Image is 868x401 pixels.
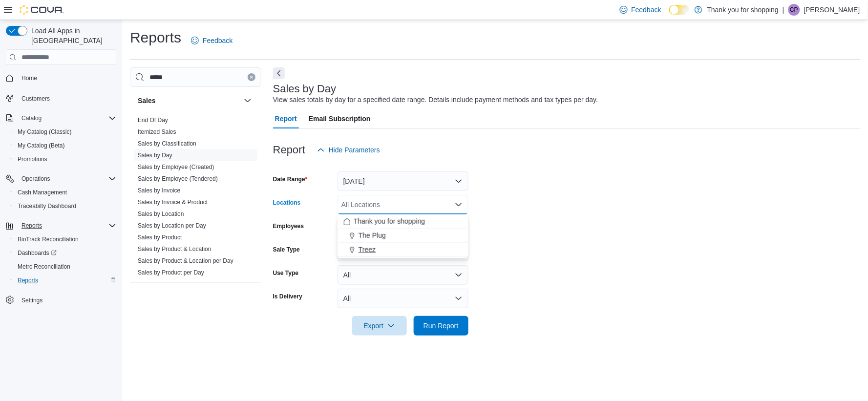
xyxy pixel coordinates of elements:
[10,274,120,287] button: Reports
[138,164,214,170] a: Sales by Employee (Created)
[138,257,233,265] span: Sales by Product & Location per Day
[138,246,212,253] a: Sales by Product & Location
[2,219,120,232] button: Reports
[138,128,176,136] span: Itemized Sales
[18,72,41,84] a: Home
[14,140,116,151] span: My Catalog (Beta)
[130,114,261,282] div: Sales
[21,74,37,82] span: Home
[10,232,120,246] button: BioTrack Reconciliation
[10,139,120,152] button: My Catalog (Beta)
[309,109,371,128] span: Email Subscription
[138,163,214,171] span: Sales by Employee (Created)
[14,200,80,212] a: Traceabilty Dashboard
[138,211,184,217] a: Sales by Location
[138,257,233,264] a: Sales by Product & Location per Day
[273,144,305,156] h3: Report
[790,4,799,16] span: CP
[14,153,51,165] a: Promotions
[10,152,120,166] button: Promotions
[783,4,784,16] p: |
[18,276,38,284] span: Reports
[10,260,120,274] button: Metrc Reconciliation
[138,152,172,159] a: Sales by Day
[21,114,42,122] span: Catalog
[338,229,468,243] button: The Plug
[18,294,116,306] span: Settings
[455,201,463,209] button: Close list of options
[138,151,172,159] span: Sales by Day
[14,126,76,138] a: My Catalog (Classic)
[338,171,468,191] button: [DATE]
[313,140,384,160] button: Hide Parameters
[138,187,180,194] a: Sales by Invoice
[14,126,116,138] span: My Catalog (Classic)
[2,111,120,125] button: Catalog
[14,200,116,212] span: Traceabilty Dashboard
[707,4,779,16] p: Thank you for shopping
[2,71,120,85] button: Home
[18,128,72,136] span: My Catalog (Classic)
[21,222,42,230] span: Reports
[18,249,57,257] span: Dashboards
[18,155,47,163] span: Promotions
[338,243,468,257] button: Treez
[138,222,206,229] a: Sales by Location per Day
[414,316,468,336] button: Run Report
[788,4,800,16] div: Caleb Pittman
[329,145,380,155] span: Hide Parameters
[2,293,120,307] button: Settings
[14,140,69,151] a: My Catalog (Beta)
[275,109,297,128] span: Report
[18,263,70,271] span: Metrc Reconciliation
[14,247,116,259] span: Dashboards
[273,199,301,207] label: Locations
[2,172,120,186] button: Operations
[138,245,212,253] span: Sales by Product & Location
[14,261,116,273] span: Metrc Reconciliation
[18,72,116,84] span: Home
[138,234,182,241] a: Sales by Product
[14,187,116,198] span: Cash Management
[273,222,304,230] label: Employees
[338,214,468,229] button: Thank you for shopping
[18,112,45,124] button: Catalog
[130,28,181,47] h1: Reports
[18,295,46,306] a: Settings
[18,93,54,105] a: Customers
[14,274,116,286] span: Reports
[354,216,425,226] span: Thank you for shopping
[669,5,690,15] input: Dark Mode
[359,231,386,240] span: The Plug
[138,210,184,218] span: Sales by Location
[21,95,50,103] span: Customers
[10,246,120,260] a: Dashboards
[10,199,120,213] button: Traceabilty Dashboard
[2,91,120,105] button: Customers
[6,67,116,333] nav: Complex example
[187,31,236,50] a: Feedback
[138,269,204,276] a: Sales by Product per Day
[14,247,61,259] a: Dashboards
[273,83,337,95] h3: Sales by Day
[18,173,54,185] button: Operations
[273,246,300,253] label: Sale Type
[14,233,83,245] a: BioTrack Reconciliation
[14,153,116,165] span: Promotions
[18,202,76,210] span: Traceabilty Dashboard
[352,316,407,336] button: Export
[358,316,401,336] span: Export
[18,92,116,104] span: Customers
[18,173,116,185] span: Operations
[273,95,598,105] div: View sales totals by day for a specified date range. Details include payment methods and tax type...
[18,142,65,149] span: My Catalog (Beta)
[20,5,64,15] img: Cova
[10,125,120,139] button: My Catalog (Classic)
[242,95,254,106] button: Sales
[273,67,285,79] button: Next
[138,96,156,106] h3: Sales
[203,36,233,45] span: Feedback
